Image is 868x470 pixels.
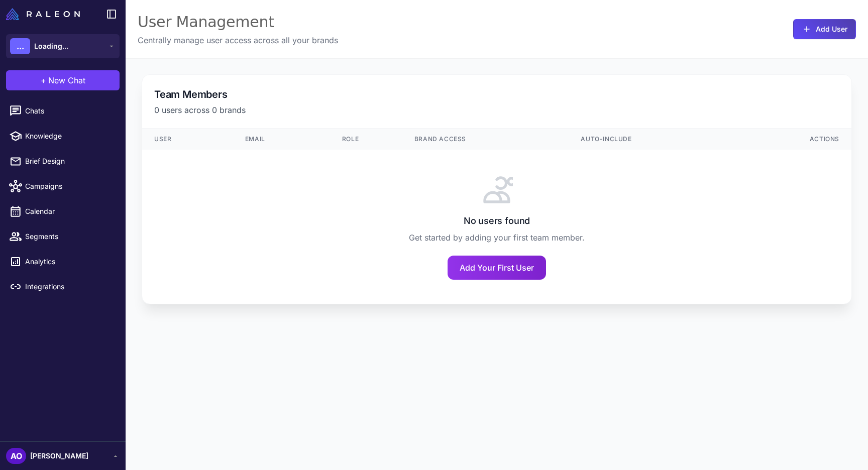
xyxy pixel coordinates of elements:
span: Loading... [34,41,68,52]
th: Brand Access [402,129,569,150]
a: Chats [4,100,122,122]
a: Segments [4,226,122,247]
button: Add Your First User [448,256,546,280]
a: Knowledge [4,126,122,147]
span: Brief Design [25,156,114,167]
span: Chats [25,105,114,116]
span: Analytics [25,256,114,267]
div: AO [6,448,26,464]
span: Knowledge [25,131,114,142]
h2: Team Members [154,87,839,102]
span: New Chat [48,74,85,86]
div: ... [10,38,30,54]
a: Raleon Logo [6,8,84,20]
p: Get started by adding your first team member. [142,231,851,244]
a: Analytics [4,251,122,272]
span: Integrations [25,281,114,292]
p: Centrally manage user access across all your brands [138,34,338,46]
span: + [41,74,46,86]
span: Segments [25,231,114,242]
th: Auto-Include [569,129,733,150]
span: Campaigns [25,181,114,192]
span: Calendar [25,206,114,217]
p: 0 users across 0 brands [154,104,839,116]
span: [PERSON_NAME] [30,450,88,461]
div: User Management [138,12,338,32]
h3: No users found [142,214,851,227]
th: Email [233,129,330,150]
a: Brief Design [4,151,122,172]
th: Actions [733,129,851,150]
a: Campaigns [4,176,122,197]
a: Integrations [4,276,122,297]
button: +New Chat [6,70,120,90]
img: Raleon Logo [6,8,80,20]
th: Role [330,129,402,150]
button: ...Loading... [6,34,120,58]
button: Add User [793,19,856,39]
th: User [142,129,233,150]
a: Calendar [4,201,122,222]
